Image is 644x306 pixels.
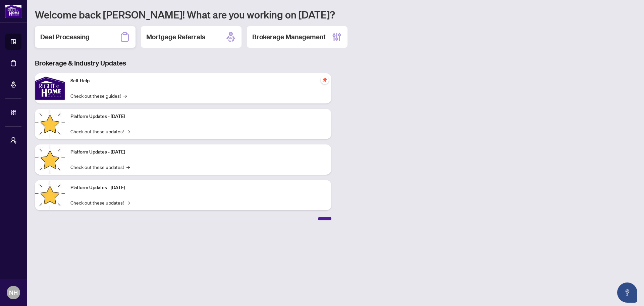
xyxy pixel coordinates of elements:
img: Platform Updates - July 21, 2025 [35,109,65,139]
h2: Brokerage Management [252,32,326,42]
img: Platform Updates - June 23, 2025 [35,180,65,210]
img: Self-Help [35,73,65,103]
p: Platform Updates - [DATE] [70,113,326,120]
span: → [126,128,130,135]
span: pushpin [321,76,329,84]
span: NH [9,288,18,297]
h2: Mortgage Referrals [146,32,205,42]
a: Check out these updates!→ [70,163,130,171]
span: → [126,199,130,206]
span: → [123,92,127,99]
h1: Welcome back [PERSON_NAME]! What are you working on [DATE]? [35,8,636,21]
img: logo [5,5,21,17]
h2: Deal Processing [40,32,90,42]
a: Check out these updates!→ [70,199,130,206]
h3: Brokerage & Industry Updates [35,58,331,68]
img: Platform Updates - July 8, 2025 [35,144,65,175]
button: Open asap [617,282,637,303]
span: user-switch [10,137,17,144]
p: Platform Updates - [DATE] [70,148,326,156]
a: Check out these guides!→ [70,92,127,99]
a: Check out these updates!→ [70,128,130,135]
p: Platform Updates - [DATE] [70,184,326,191]
p: Self-Help [70,77,326,85]
span: → [126,163,130,171]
